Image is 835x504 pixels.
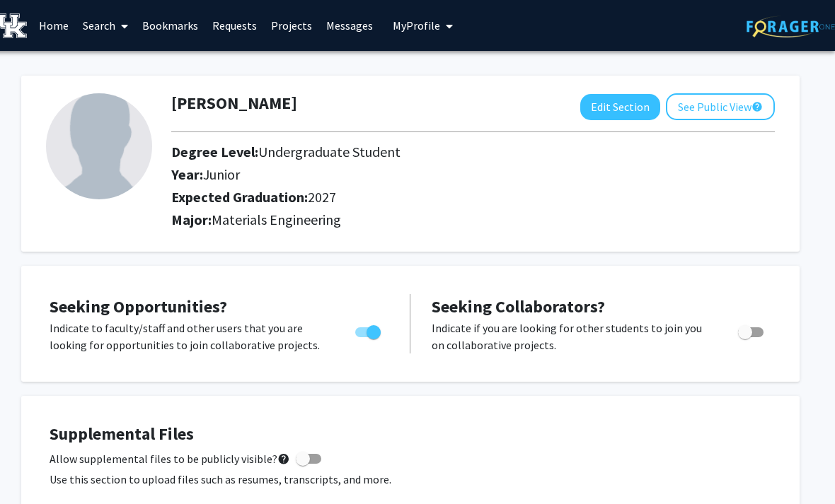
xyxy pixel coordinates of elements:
[319,1,380,50] a: Messages
[432,295,605,317] span: Seeking Collaborators?
[432,320,711,353] p: Indicate if you are looking for other students to join you on collaborative projects.
[50,450,290,467] span: Allow supplemental files to be publicly visible?
[277,450,290,467] mat-icon: help
[11,440,60,493] iframe: Chat
[32,1,76,50] a: Home
[580,94,660,120] button: Edit Section
[171,93,297,114] h1: [PERSON_NAME]
[135,1,205,50] a: Bookmarks
[212,211,341,228] span: Materials Engineering
[203,165,240,183] span: Junior
[751,98,763,115] mat-icon: help
[350,320,388,341] div: Toggle
[50,471,771,488] p: Use this section to upload files such as resumes, transcripts, and more.
[308,188,336,206] span: 2027
[205,1,264,50] a: Requests
[264,1,319,50] a: Projects
[171,211,775,228] h2: Major:
[50,424,771,445] h4: Supplemental Files
[171,143,676,160] h2: Degree Level:
[393,18,440,33] span: My Profile
[258,143,401,160] span: Undergraduate Student
[171,189,676,206] h2: Expected Graduation:
[50,295,227,317] span: Seeking Opportunities?
[666,93,775,120] button: See Public View
[171,166,676,183] h2: Year:
[747,16,835,37] img: ForagerOne Logo
[76,1,135,50] a: Search
[50,320,328,353] p: Indicate to faculty/staff and other users that you are looking for opportunities to join collabor...
[732,320,771,341] div: Toggle
[46,93,152,199] img: Profile Picture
